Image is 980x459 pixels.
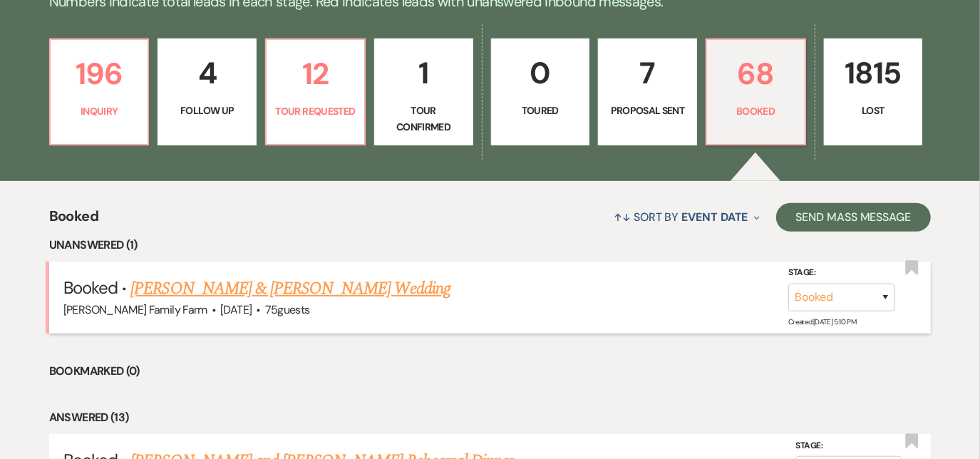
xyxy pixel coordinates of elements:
[706,38,806,145] a: 68Booked
[265,38,366,145] a: 12Tour Requested
[716,50,796,98] p: 68
[681,210,748,225] span: Event Date
[130,276,450,301] a: [PERSON_NAME] & [PERSON_NAME] Wedding
[608,198,765,236] button: Sort By Event Date
[824,38,923,145] a: 1815Lost
[598,38,697,145] a: 7Proposal Sent
[167,49,247,97] p: 4
[833,49,914,97] p: 1815
[500,103,581,118] p: Toured
[383,49,464,97] p: 1
[265,302,310,317] span: 75 guests
[63,302,207,317] span: [PERSON_NAME] Family Farm
[833,103,914,118] p: Lost
[788,317,856,326] span: Created: [DATE] 5:10 PM
[49,205,98,236] span: Booked
[776,203,932,232] button: Send Mass Message
[220,302,252,317] span: [DATE]
[49,38,150,145] a: 196Inquiry
[500,49,581,97] p: 0
[607,49,688,97] p: 7
[158,38,257,145] a: 4Follow Up
[788,265,895,281] label: Stage:
[59,50,140,98] p: 196
[49,236,932,254] li: Unanswered (1)
[59,103,140,119] p: Inquiry
[275,50,356,98] p: 12
[167,103,247,118] p: Follow Up
[63,277,118,299] span: Booked
[383,103,464,135] p: Tour Confirmed
[614,210,631,225] span: ↑↓
[607,103,688,118] p: Proposal Sent
[49,362,932,381] li: Bookmarked (0)
[716,103,796,119] p: Booked
[374,38,473,145] a: 1Tour Confirmed
[795,438,902,453] label: Stage:
[49,408,932,427] li: Answered (13)
[491,38,590,145] a: 0Toured
[275,103,356,119] p: Tour Requested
